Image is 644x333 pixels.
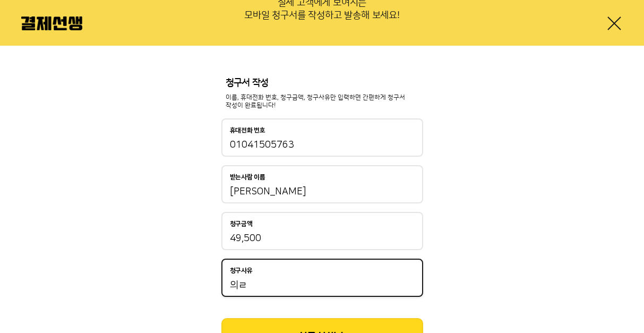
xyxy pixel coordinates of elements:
input: 받는사람 이름 [230,185,415,198]
p: 휴대전화 번호 [230,127,265,134]
p: 이름, 휴대전화 번호, 청구금액, 청구사유만 입력하면 간편하게 청구서 작성이 완료됩니다! [226,93,419,110]
p: 청구서 작성 [226,78,419,89]
p: 청구금액 [230,220,253,228]
p: 받는사람 이름 [230,174,265,181]
input: 휴대전화 번호 [230,139,415,151]
img: 결제선생 [21,16,82,30]
p: 청구사유 [230,267,253,275]
input: 청구금액 [230,232,415,245]
input: 청구사유 [230,279,415,292]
